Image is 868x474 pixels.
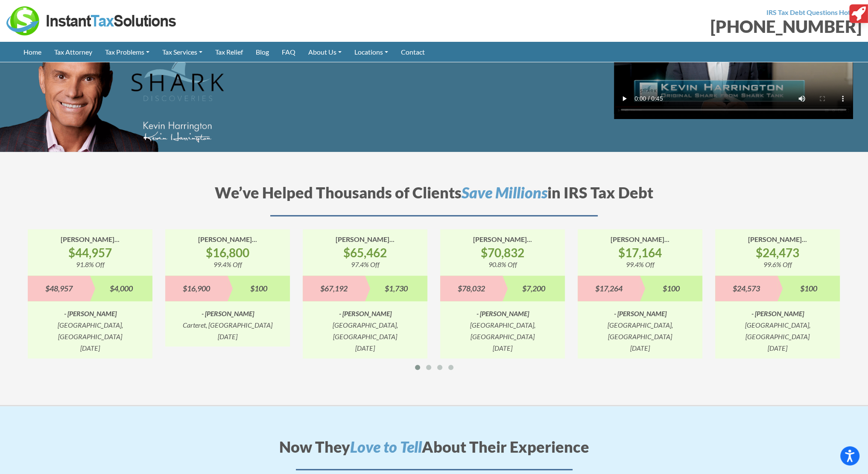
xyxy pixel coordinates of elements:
i: 99.4% Off [213,260,242,268]
a: Tax Relief [209,42,249,62]
div: $48,957 [28,276,90,301]
i: 90.8% Off [488,260,517,268]
div: $4,000 [90,276,152,301]
a: Blog [249,42,275,62]
div: $67,192 [303,276,365,301]
strong: $16,800 [165,245,290,260]
a: Tax Attorney [48,42,99,62]
i: 97.4% Off [351,260,380,268]
strong: $24,473 [715,245,840,260]
a: Instant Tax Solutions Logo [6,16,177,24]
i: - [PERSON_NAME] [64,309,117,317]
i: [DATE] [493,344,512,352]
strong: [PERSON_NAME]... [198,235,257,243]
strong: [PERSON_NAME]... [61,235,120,243]
strong: [PERSON_NAME]... [473,235,532,243]
div: $100 [777,276,840,301]
a: Contact [395,42,431,62]
a: Tax Problems [99,42,156,62]
div: $1,730 [365,276,427,301]
i: [DATE] [80,344,100,352]
div: $7,200 [503,276,565,301]
div: $78,032 [440,276,503,301]
strong: IRS Tax Debt Questions Hotline [766,8,862,16]
a: Tax Services [156,42,209,62]
strong: $17,164 [578,245,702,260]
i: [GEOGRAPHIC_DATA], [GEOGRAPHIC_DATA] [470,321,535,340]
i: 91.8% Off [76,260,105,268]
i: - [PERSON_NAME] [614,309,666,317]
div: $100 [228,276,290,301]
i: [DATE] [630,344,650,352]
i: [GEOGRAPHIC_DATA], [GEOGRAPHIC_DATA] [333,321,398,340]
strong: $44,957 [28,245,152,260]
div: $24,573 [715,276,777,301]
div: $100 [640,276,702,301]
a: Home [17,42,48,62]
strong: [PERSON_NAME]... [336,235,395,243]
div: $16,900 [165,276,228,301]
i: Carteret, [GEOGRAPHIC_DATA] [183,321,272,329]
a: FAQ [275,42,302,62]
a: About Us [302,42,348,62]
i: [DATE] [768,344,787,352]
i: Save Millions [462,183,547,202]
h2: We’ve Helped Thousands of Clients in IRS Tax Debt [161,182,707,216]
i: 99.6% Off [763,260,792,268]
i: [DATE] [355,344,375,352]
i: [DATE] [218,332,237,340]
strong: [PERSON_NAME]... [611,235,669,243]
strong: $70,832 [440,245,565,260]
i: - [PERSON_NAME] [476,309,529,317]
i: [GEOGRAPHIC_DATA], [GEOGRAPHIC_DATA] [608,321,673,340]
i: - [PERSON_NAME] [202,309,254,317]
i: - [PERSON_NAME] [751,309,804,317]
i: [GEOGRAPHIC_DATA], [GEOGRAPHIC_DATA] [745,321,810,340]
strong: $65,462 [303,245,427,260]
h2: Now They About Their Experience [204,436,665,470]
div: $17,264 [578,276,640,301]
i: 99.4% Off [626,260,655,268]
div: [PHONE_NUMBER] [441,18,862,35]
a: Locations [348,42,395,62]
i: Love to Tell [350,437,422,456]
img: Instant Tax Solutions Logo [6,6,177,35]
i: - [PERSON_NAME] [339,309,392,317]
i: [GEOGRAPHIC_DATA], [GEOGRAPHIC_DATA] [58,321,123,340]
strong: [PERSON_NAME]... [748,235,807,243]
